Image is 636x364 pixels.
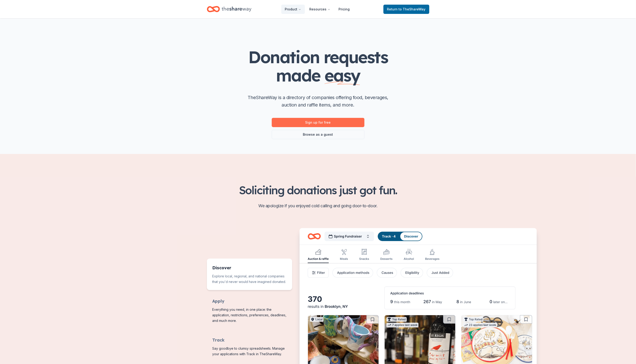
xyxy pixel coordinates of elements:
[335,5,354,14] a: Pricing
[399,7,426,11] span: to TheShareWay
[324,65,360,86] span: easy
[281,4,354,15] nav: Main
[207,184,429,197] h2: Soliciting donations just got fun.
[383,5,429,14] a: Returnto TheShareWay
[281,5,305,14] button: Product
[272,130,364,139] a: Browse as a guest
[387,6,426,12] span: Return
[207,4,251,15] a: Home
[244,94,392,109] p: TheShareWay is a directory of companies offering food, beverages, auction and raffle items, and m...
[306,5,334,14] button: Resources
[207,202,429,210] p: We apologize if you enjoyed cold calling and going door-to-door.
[225,48,411,85] h1: Donation requests made
[272,118,364,127] a: Sign up for free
